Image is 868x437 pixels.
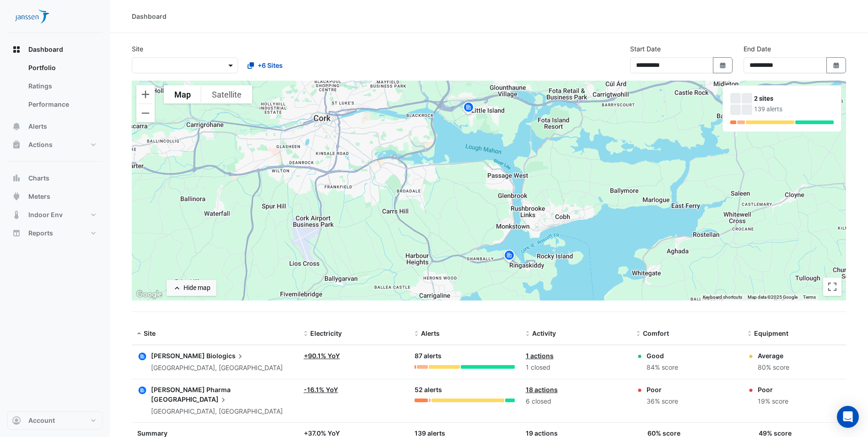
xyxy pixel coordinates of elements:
a: 18 actions [526,386,558,393]
img: Company Logo [11,7,52,26]
button: Reports [7,224,102,242]
span: [GEOGRAPHIC_DATA] [151,394,228,404]
label: Start Date [630,44,661,54]
button: Zoom in [136,85,155,104]
button: Charts [7,169,102,187]
span: Meters [28,192,50,201]
span: Map data ©2025 Google [748,295,798,300]
a: 1 actions [526,352,554,360]
div: 52 alerts [415,385,514,395]
button: Keyboard shortcuts [703,294,742,300]
div: 1 closed [526,362,625,373]
a: Ratings [21,77,102,95]
div: 19% score [758,396,788,407]
button: Meters [7,187,102,206]
a: +90.1% YoY [304,352,340,360]
button: Show satellite imagery [201,85,252,104]
div: 84% score [647,362,678,373]
div: 6 closed [526,396,625,407]
app-icon: Indoor Env [12,210,21,219]
div: 2 sites [754,94,834,104]
span: Alerts [421,329,440,337]
button: Indoor Env [7,206,102,224]
img: site-pin.svg [461,101,476,117]
button: Actions [7,136,102,154]
a: Performance [21,95,102,114]
button: Account [7,411,102,430]
span: Activity [532,329,556,337]
app-icon: Meters [12,192,21,201]
fa-icon: Select Date [832,61,841,69]
a: Portfolio [21,59,102,77]
div: Open Intercom Messenger [837,406,859,428]
button: Dashboard [7,40,102,59]
label: End Date [744,44,771,54]
app-icon: Actions [12,140,21,149]
div: 80% score [758,362,789,373]
button: Zoom out [136,104,155,122]
span: +6 Sites [258,60,283,70]
a: -16.1% YoY [304,386,338,393]
div: [GEOGRAPHIC_DATA], [GEOGRAPHIC_DATA] [151,406,293,417]
button: +6 Sites [242,57,289,73]
div: Hide map [183,283,210,293]
span: Electricity [310,329,342,337]
app-icon: Reports [12,229,21,238]
img: Google [134,289,164,300]
span: Comfort [643,329,669,337]
span: Biologics [206,351,245,361]
span: Reports [28,229,53,238]
app-icon: Alerts [12,122,21,131]
fa-icon: Select Date [719,61,727,69]
span: Dashboard [28,45,63,54]
div: Poor [647,385,678,394]
a: Open this area in Google Maps (opens a new window) [134,289,164,300]
span: Charts [28,174,49,183]
span: [PERSON_NAME] Pharma [151,386,231,393]
button: Alerts [7,117,102,136]
button: Toggle fullscreen view [823,278,841,296]
div: Good [647,351,678,361]
button: Hide map [167,280,216,296]
app-icon: Charts [12,174,21,183]
div: 87 alerts [415,351,514,361]
div: 139 alerts [754,104,834,114]
div: [GEOGRAPHIC_DATA], [GEOGRAPHIC_DATA] [151,363,283,373]
button: Show street map [164,85,201,104]
div: 36% score [647,396,678,407]
span: [PERSON_NAME] [151,352,205,360]
span: Site [144,329,156,337]
span: Alerts [28,122,47,131]
span: Equipment [754,329,788,337]
label: Site [132,44,143,54]
div: Dashboard [7,59,102,117]
span: Indoor Env [28,210,63,219]
img: site-pin.svg [502,249,517,265]
a: Terms (opens in new tab) [803,295,816,300]
div: Average [758,351,789,361]
span: Account [28,416,55,425]
span: Actions [28,140,53,149]
div: Dashboard [132,11,167,21]
span: Summary [137,429,167,437]
app-icon: Dashboard [12,45,21,54]
div: Poor [758,385,788,394]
